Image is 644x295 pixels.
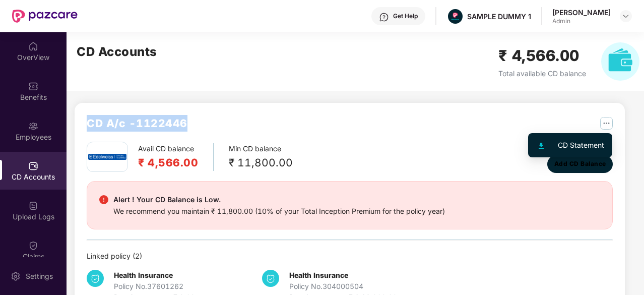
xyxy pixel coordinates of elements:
[28,201,38,211] img: svg+xml;base64,PHN2ZyBpZD0iVXBsb2FkX0xvZ3MiIGRhdGEtbmFtZT0iVXBsb2FkIExvZ3MiIHhtbG5zPSJodHRwOi8vd3...
[552,8,611,17] div: [PERSON_NAME]
[114,271,173,279] b: Health Insurance
[113,194,445,206] div: Alert ! Your CD Balance is Low.
[229,143,293,171] div: Min CD balance
[28,161,38,171] img: svg+xml;base64,PHN2ZyBpZD0iQ0RfQWNjb3VudHMiIGRhdGEtbmFtZT0iQ0QgQWNjb3VudHMiIHhtbG5zPSJodHRwOi8vd3...
[113,206,445,217] div: We recommend you maintain ₹ 11,800.00 (10% of your Total Inception Premium for the policy year)
[600,117,613,130] img: svg+xml;base64,PHN2ZyB4bWxucz0iaHR0cDovL3d3dy53My5vcmcvMjAwMC9zdmciIHdpZHRoPSIyNSIgaGVpZ2h0PSIyNS...
[539,143,544,149] img: svg+xml;base64,PHN2ZyB4bWxucz0iaHR0cDovL3d3dy53My5vcmcvMjAwMC9zdmciIHhtbG5zOnhsaW5rPSJodHRwOi8vd3...
[229,154,293,171] div: ₹ 11,800.00
[289,271,348,279] b: Health Insurance
[448,9,463,24] img: Pazcare_Alternative_logo-01-01.png
[498,44,586,68] h2: ₹ 4,566.00
[467,12,531,21] div: SAMPLE DUMMY 1
[28,121,38,131] img: svg+xml;base64,PHN2ZyBpZD0iRW1wbG95ZWVzIiB4bWxucz0iaHR0cDovL3d3dy53My5vcmcvMjAwMC9zdmciIHdpZHRoPS...
[289,281,397,292] div: Policy No. 304000504
[114,281,195,292] div: Policy No. 37601262
[28,41,38,51] img: svg+xml;base64,PHN2ZyBpZD0iSG9tZSIgeG1sbnM9Imh0dHA6Ly93d3cudzMub3JnLzIwMDAvc3ZnIiB3aWR0aD0iMjAiIG...
[262,270,279,287] img: svg+xml;base64,PHN2ZyB4bWxucz0iaHR0cDovL3d3dy53My5vcmcvMjAwMC9zdmciIHdpZHRoPSIzNCIgaGVpZ2h0PSIzNC...
[558,140,604,151] div: CD Statement
[379,12,389,22] img: svg+xml;base64,PHN2ZyBpZD0iSGVscC0zMngzMiIgeG1sbnM9Imh0dHA6Ly93d3cudzMub3JnLzIwMDAvc3ZnIiB3aWR0aD...
[99,195,108,204] img: svg+xml;base64,PHN2ZyBpZD0iRGFuZ2VyX2FsZXJ0IiBkYXRhLW5hbWU9IkRhbmdlciBhbGVydCIgeG1sbnM9Imh0dHA6Ly...
[77,42,157,62] h2: CD Accounts
[87,115,187,132] h2: CD A/c - 1122446
[622,12,630,20] img: svg+xml;base64,PHN2ZyBpZD0iRHJvcGRvd24tMzJ4MzIiIHhtbG5zPSJodHRwOi8vd3d3LnczLm9yZy8yMDAwL3N2ZyIgd2...
[547,155,613,173] button: Add CD Balance
[11,271,21,281] img: svg+xml;base64,PHN2ZyBpZD0iU2V0dGluZy0yMHgyMCIgeG1sbnM9Imh0dHA6Ly93d3cudzMub3JnLzIwMDAvc3ZnIiB3aW...
[28,81,38,91] img: svg+xml;base64,PHN2ZyBpZD0iQmVuZWZpdHMiIHhtbG5zPSJodHRwOi8vd3d3LnczLm9yZy8yMDAwL3N2ZyIgd2lkdGg9Ij...
[87,270,104,287] img: svg+xml;base64,PHN2ZyB4bWxucz0iaHR0cDovL3d3dy53My5vcmcvMjAwMC9zdmciIHdpZHRoPSIzNCIgaGVpZ2h0PSIzNC...
[601,42,639,81] img: svg+xml;base64,PHN2ZyB4bWxucz0iaHR0cDovL3d3dy53My5vcmcvMjAwMC9zdmciIHhtbG5zOnhsaW5rPSJodHRwOi8vd3...
[88,154,126,159] img: edel.png
[552,17,611,25] div: Admin
[23,271,56,281] div: Settings
[393,12,418,20] div: Get Help
[12,10,78,23] img: New Pazcare Logo
[554,159,606,169] span: Add CD Balance
[498,69,586,78] span: Total available CD balance
[28,241,38,251] img: svg+xml;base64,PHN2ZyBpZD0iQ2xhaW0iIHhtbG5zPSJodHRwOi8vd3d3LnczLm9yZy8yMDAwL3N2ZyIgd2lkdGg9IjIwIi...
[138,154,198,171] h2: ₹ 4,566.00
[138,143,214,171] div: Avail CD balance
[87,251,613,262] div: Linked policy ( 2 )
